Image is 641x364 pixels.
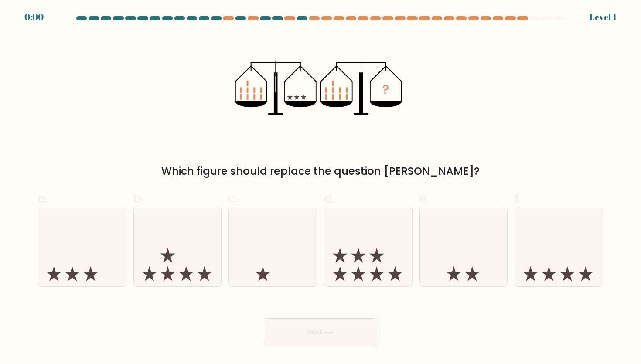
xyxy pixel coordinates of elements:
div: Which figure should replace the question [PERSON_NAME]? [43,163,598,179]
span: c. [228,190,238,207]
span: f. [515,190,521,207]
span: a. [38,190,48,207]
span: d. [324,190,334,207]
tspan: ? [382,81,389,99]
button: Next [264,318,377,346]
span: b. [133,190,144,207]
div: Level 1 [590,10,617,24]
div: 0:00 [24,10,44,24]
span: e. [419,190,429,207]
